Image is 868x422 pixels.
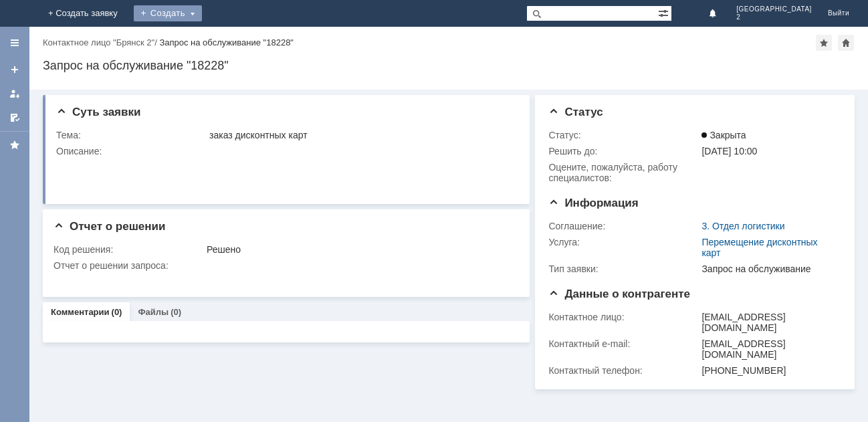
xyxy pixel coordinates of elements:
div: Статус: [548,130,699,140]
div: [EMAIL_ADDRESS][DOMAIN_NAME] [701,338,835,360]
div: Oцените, пожалуйста, работу специалистов: [548,162,699,183]
div: Соглашение: [548,221,699,231]
span: Закрыта [701,130,746,140]
a: Перемещение дисконтных карт [701,237,817,258]
span: Расширенный поиск [658,6,671,19]
span: Данные о контрагенте [548,288,690,300]
div: Запрос на обслуживание "18228" [159,37,294,47]
span: Статус [548,106,603,118]
div: Решить до: [548,146,699,156]
div: Описание: [56,146,514,156]
a: Мои заявки [4,83,25,104]
div: Тип заявки: [548,263,699,274]
div: (0) [112,307,122,317]
div: Запрос на обслуживание "18228" [43,59,855,72]
div: [PHONE_NUMBER] [701,365,835,376]
div: Добавить в избранное [816,35,832,51]
div: Контактный e-mail: [548,338,699,349]
span: [DATE] 10:00 [701,146,757,156]
a: Комментарии [51,307,110,317]
div: Создать [134,5,202,21]
div: Запрос на обслуживание [701,263,835,274]
div: / [43,37,159,47]
span: [GEOGRAPHIC_DATA] [736,5,812,13]
div: Контактное лицо: [548,312,699,322]
div: заказ дисконтных карт [209,130,512,140]
span: Информация [548,197,638,209]
span: Отчет о решении [53,220,165,233]
div: Сделать домашней страницей [838,35,854,51]
div: Контактный телефон: [548,365,699,376]
div: Отчет о решении запроса: [53,260,514,271]
a: Файлы [138,307,169,317]
a: Контактное лицо "Брянск 2" [43,37,154,47]
div: Услуга: [548,237,699,247]
a: Создать заявку [4,59,25,80]
div: (0) [171,307,181,317]
span: 2 [736,13,812,21]
div: Решено [207,244,512,255]
div: Тема: [56,130,207,140]
a: Мои согласования [4,107,25,128]
div: [EMAIL_ADDRESS][DOMAIN_NAME] [701,312,835,333]
span: Суть заявки [56,106,140,118]
a: 3. Отдел логистики [701,221,784,231]
div: Код решения: [53,244,204,255]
